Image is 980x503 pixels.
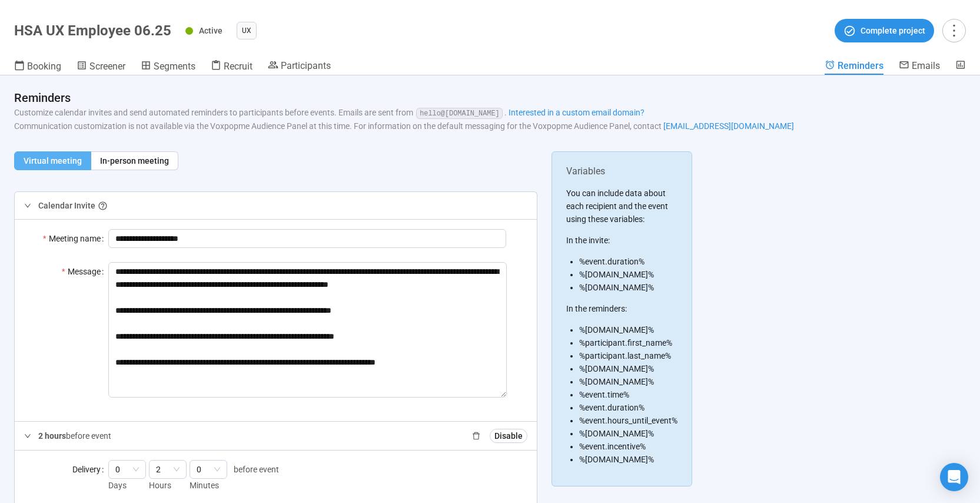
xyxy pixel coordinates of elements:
span: Communication customization is not available via the Voxpopme Audience Panel at this time. For in... [14,121,794,131]
p: You can include data about each recipient and the event using these variables: [566,187,677,226]
span: Screener [89,61,125,72]
h1: HSA UX Employee 06.25 [14,22,171,39]
label: Meeting name [43,229,108,248]
span: 2 [156,461,180,478]
span: Participants [281,60,331,71]
span: 0 [115,461,139,478]
p: In the invite: [566,234,677,247]
li: %event.duration% [579,401,677,414]
h4: Reminders [14,90,956,106]
span: Reminders [838,60,883,71]
p: before event [38,429,111,442]
a: Recruit [211,59,253,75]
div: Calendar Invite [15,192,537,219]
div: 2 hoursbefore event deleteDisable [15,422,537,450]
button: Disable [490,429,527,443]
span: before event [234,460,279,479]
a: [EMAIL_ADDRESS][DOMAIN_NAME] [663,121,794,131]
span: Customize calendar invites and send automated reminders to participants before events. Emails are... [14,108,645,117]
div: Variables [566,164,677,178]
span: Complete project [861,24,925,37]
li: %event.duration% [579,255,677,268]
span: In-person meeting [100,156,169,166]
a: Booking [14,59,61,75]
span: Segments [154,61,195,72]
a: Reminders [825,59,883,75]
span: right [24,432,31,439]
a: Emails [899,59,940,74]
span: Disable [494,429,523,442]
span: 2 hours [38,431,66,441]
li: %[DOMAIN_NAME]% [579,453,677,466]
span: Booking [27,61,61,72]
span: Virtual meeting [24,156,82,166]
code: hello @ [DOMAIN_NAME] [416,108,503,120]
label: Delivery [72,460,108,479]
div: Open Intercom Messenger [940,463,968,491]
li: %participant.last_name% [579,349,677,362]
li: %event.time% [579,388,677,401]
span: Active [199,26,222,35]
li: %[DOMAIN_NAME]% [579,281,677,294]
li: %[DOMAIN_NAME]% [579,323,677,336]
span: Emails [912,60,940,71]
span: delete [469,429,483,443]
div: Calendar Invite [38,199,527,212]
a: Segments [141,59,195,75]
p: In the reminders: [566,302,677,315]
textarea: Message [108,262,507,398]
li: %[DOMAIN_NAME]% [579,375,677,388]
label: Days [108,465,146,490]
span: 0 [197,461,220,478]
button: more [942,19,966,42]
span: UX [242,25,251,37]
li: %[DOMAIN_NAME]% [579,427,677,440]
button: Complete project [835,19,934,42]
li: %participant.first_name% [579,336,677,349]
a: Interested in a custom email domain? [509,108,645,117]
li: %event.hours_until_event% [579,414,677,427]
li: %[DOMAIN_NAME]% [579,362,677,375]
span: more [946,22,962,38]
label: Message [62,262,108,281]
li: %event.incentive% [579,440,677,453]
label: Hours [149,465,187,490]
li: %[DOMAIN_NAME]% [579,268,677,281]
label: Minutes [190,465,227,490]
a: Screener [77,59,125,75]
span: Recruit [224,61,253,72]
a: Participants [268,59,331,74]
input: Meeting name [108,229,507,248]
span: right [24,202,31,209]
